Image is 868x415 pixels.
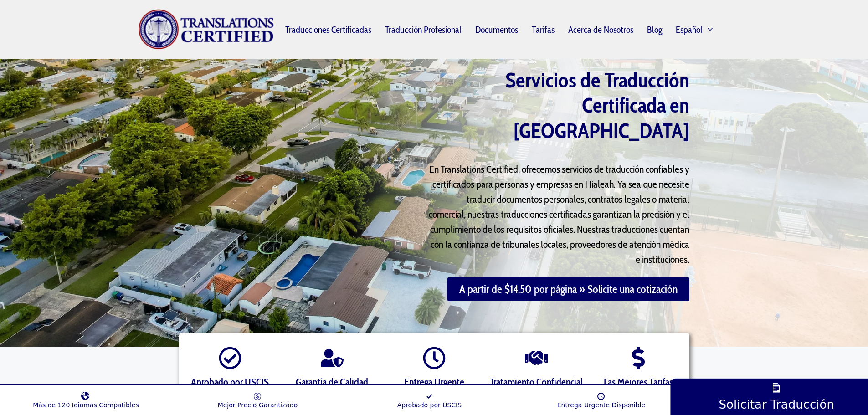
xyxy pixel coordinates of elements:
[676,26,703,33] span: Español
[172,387,344,409] a: Mejor Precio Garantizado
[33,401,139,409] span: Más de 120 Idiomas Compatibles
[378,19,468,40] a: Traducción Profesional
[515,387,687,409] a: Entrega Urgente Disponible
[468,19,525,40] a: Documentos
[428,68,689,143] h1: Servicios de Traducción Certificada en [GEOGRAPHIC_DATA]
[278,19,378,40] a: Traducciones Certificadas
[138,9,274,50] img: Translations Certified
[404,376,464,388] span: Entrega Urgente
[525,19,561,40] a: Tarifas
[397,401,462,409] span: Aprobado por USCIS
[490,376,583,388] span: Tratamiento Confidencial
[296,376,368,388] span: Garantía de Calidad
[557,401,645,409] span: Entrega Urgente Disponible
[604,376,673,388] span: Las Mejores Tarifas
[719,397,834,411] span: Solicitar Traducción
[191,376,269,388] span: Aprobado por USCIS
[561,19,640,40] a: Acerca de Nosotros
[640,19,669,40] a: Blog
[218,401,298,409] span: Mejor Precio Garantizado
[344,387,515,409] a: Aprobado por USCIS
[428,162,689,267] p: En Translations Certified, ofrecemos servicios de traducción confiables y certificados para perso...
[447,277,689,301] a: A partir de $14.50 por página » Solicite una cotización
[274,18,730,41] nav: Primary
